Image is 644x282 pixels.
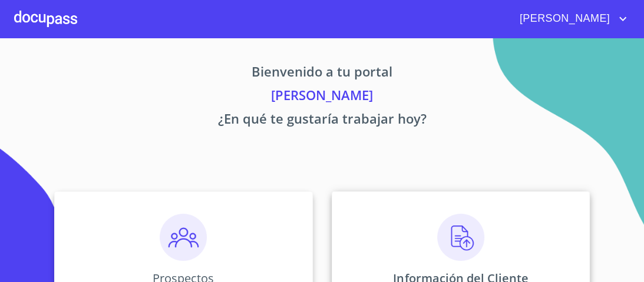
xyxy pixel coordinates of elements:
[14,62,630,85] p: Bienvenido a tu portal
[14,109,630,132] p: ¿En qué te gustaría trabajar hoy?
[160,214,207,261] img: prospectos.png
[511,9,630,28] button: account of current user
[437,214,484,261] img: carga.png
[14,85,630,109] p: [PERSON_NAME]
[511,9,616,28] span: [PERSON_NAME]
